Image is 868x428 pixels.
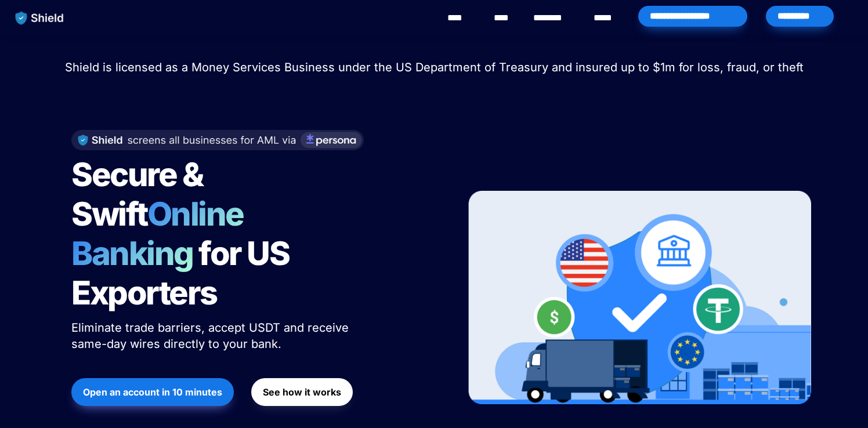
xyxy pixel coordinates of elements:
span: Eliminate trade barriers, accept USDT and receive same-day wires directly to your bank. [71,321,352,351]
img: website logo [10,6,70,30]
button: Open an account in 10 minutes [71,378,234,406]
button: See how it works [251,378,353,406]
a: See how it works [251,372,353,412]
a: Open an account in 10 minutes [71,372,234,412]
strong: Open an account in 10 minutes [83,386,222,398]
span: Online Banking [71,194,255,273]
span: Secure & Swift [71,155,208,234]
strong: See how it works [263,386,341,398]
span: Shield is licensed as a Money Services Business under the US Department of Treasury and insured u... [65,60,804,74]
span: for US Exporters [71,234,295,313]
